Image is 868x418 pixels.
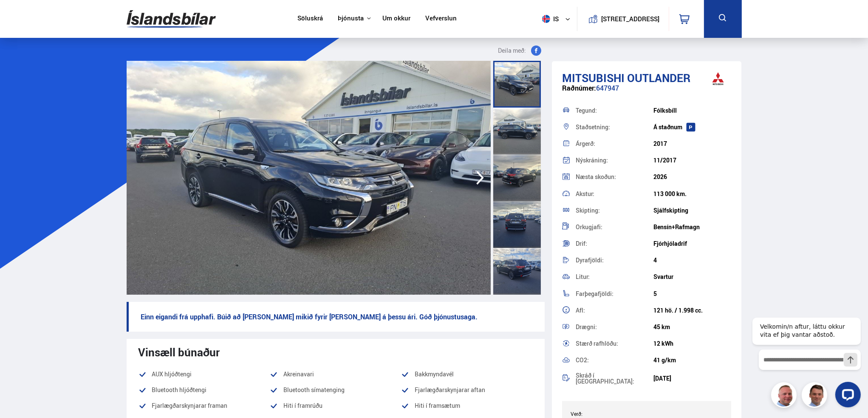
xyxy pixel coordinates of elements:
[576,291,653,297] div: Farþegafjöldi:
[542,15,550,23] img: svg+xml;base64,PHN2ZyB4bWxucz0iaHR0cDovL3d3dy53My5vcmcvMjAwMC9zdmciIHdpZHRoPSI1MTIiIGhlaWdodD0iNT...
[491,61,855,295] img: 3567796.jpeg
[139,346,533,358] div: Vinsæll búnaður
[576,274,653,280] div: Litur:
[498,45,526,56] span: Deila með:
[401,385,532,395] li: Fjarlægðarskynjarar aftan
[746,302,864,414] iframe: LiveChat chat widget
[576,108,653,114] div: Tegund:
[562,70,625,85] span: Mitsubishi
[571,411,647,417] div: Verð:
[653,273,731,280] div: Svartur
[562,84,732,101] div: 647947
[495,45,545,56] button: Deila með:
[539,6,577,31] button: is
[605,15,656,23] button: [STREET_ADDRESS]
[576,324,653,330] div: Drægni:
[576,307,653,313] div: Afl:
[382,14,410,23] a: Um okkur
[653,375,731,382] div: [DATE]
[653,307,731,314] div: 121 hö. / 1.998 cc.
[270,385,401,395] li: Bluetooth símatenging
[576,191,653,197] div: Akstur:
[338,14,364,23] button: Þjónusta
[576,157,653,163] div: Nýskráning:
[582,7,664,31] a: [STREET_ADDRESS]
[653,140,731,147] div: 2017
[127,302,545,332] p: Einn eigandi frá upphafi. Búið að [PERSON_NAME] mikið fyrir [PERSON_NAME] á þessu ári. Góð þjónus...
[653,324,731,330] div: 45 km
[401,369,532,379] li: Bakkmyndavél
[576,373,653,384] div: Skráð í [GEOGRAPHIC_DATA]:
[653,257,731,264] div: 4
[576,257,653,263] div: Dyrafjöldi:
[576,208,653,213] div: Skipting:
[701,65,735,92] img: brand logo
[653,124,731,131] div: Á staðnum
[576,124,653,130] div: Staðsetning:
[653,290,731,297] div: 5
[576,174,653,180] div: Næsta skoðun:
[139,369,270,379] li: AUX hljóðtengi
[576,357,653,363] div: CO2:
[576,224,653,230] div: Orkugjafi:
[653,157,731,164] div: 11/2017
[297,14,323,23] a: Söluskrá
[139,385,270,395] li: Bluetooth hljóðtengi
[562,83,596,93] span: Raðnúmer:
[576,141,653,147] div: Árgerð:
[127,61,491,295] img: 3567795.jpeg
[425,14,457,23] a: Vefverslun
[576,341,653,347] div: Stærð rafhlöðu:
[653,191,731,197] div: 113 000 km.
[539,15,560,23] span: is
[270,401,401,411] li: Hiti í framrúðu
[270,369,401,379] li: Akreinavari
[576,241,653,247] div: Drif:
[401,401,532,411] li: Hiti í framsætum
[653,207,731,214] div: Sjálfskipting
[139,401,270,411] li: Fjarlægðarskynjarar framan
[653,224,731,230] div: Bensín+Rafmagn
[653,107,731,114] div: Fólksbíll
[653,340,731,347] div: 12 kWh
[653,173,731,180] div: 2026
[627,70,690,85] span: Outlander
[653,240,731,247] div: Fjórhjóladrif
[653,357,731,364] div: 41 g/km
[127,5,216,33] img: G0Ugv5HjCgRt.svg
